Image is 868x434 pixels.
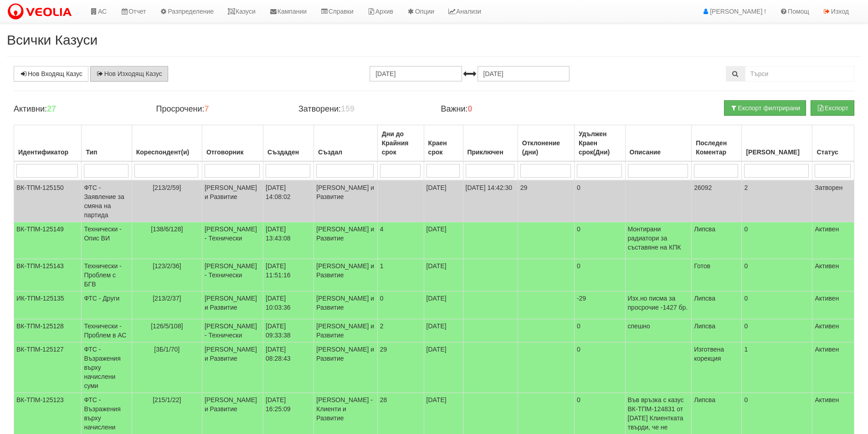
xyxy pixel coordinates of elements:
td: Активен [812,319,854,342]
th: Удължен Краен срок(Дни): No sort applied, activate to apply an ascending sort [574,125,625,162]
td: 0 [742,259,812,291]
b: 27 [47,104,56,113]
h4: Затворени: [298,105,427,114]
td: 0 [574,180,625,222]
th: Идентификатор: No sort applied, activate to apply an ascending sort [14,125,82,162]
td: [PERSON_NAME] - Технически [202,222,263,259]
th: Отговорник: No sort applied, activate to apply an ascending sort [202,125,263,162]
td: Активен [812,291,854,319]
b: 7 [204,104,209,113]
td: [DATE] [424,222,463,259]
td: -29 [574,291,625,319]
td: 0 [742,291,812,319]
td: ФТС - Други [82,291,132,319]
td: 0 [574,259,625,291]
td: [DATE] [424,180,463,222]
div: Тип [84,146,129,158]
div: Отговорник [205,146,261,158]
div: Създаден [266,146,311,158]
button: Експорт [811,100,854,116]
td: ВК-ТПМ-125127 [14,342,82,393]
div: Идентификатор [16,146,79,158]
td: Активен [812,222,854,259]
h4: Важни: [441,105,569,114]
td: ИК-ТПМ-125135 [14,291,82,319]
div: Последен Коментар [694,137,739,158]
th: Описание: No sort applied, activate to apply an ascending sort [625,125,692,162]
div: Краен срок [426,137,461,158]
span: [215/1/22] [153,396,181,403]
div: Статус [815,146,852,158]
td: 0 [574,319,625,342]
td: ФТС - Заявление за смяна на партида [82,180,132,222]
td: [DATE] 10:03:36 [263,291,314,319]
p: спешно [628,322,689,331]
span: [213/2/37] [153,295,181,302]
div: Дни до Крайния срок [380,128,421,158]
span: [138/6/128] [151,225,183,233]
td: 0 [574,222,625,259]
td: ВК-ТПМ-125143 [14,259,82,291]
th: Тип: No sort applied, activate to apply an ascending sort [82,125,132,162]
td: 2 [742,180,812,222]
p: Изх.но писма за просрочие -1427 бр. [628,294,689,312]
span: [3Б/1/70] [154,346,180,353]
span: 29 [380,346,387,353]
td: [PERSON_NAME] - Технически [202,319,263,342]
h2: Всички Казуси [7,32,861,47]
td: Технически - Проблем в АС [82,319,132,342]
th: Създал: No sort applied, activate to apply an ascending sort [314,125,377,162]
td: ВК-ТПМ-125128 [14,319,82,342]
td: Затворен [812,180,854,222]
td: 29 [518,180,574,222]
div: Създал [316,146,375,158]
div: Кореспондент(и) [134,146,200,158]
td: [PERSON_NAME] и Развитие [314,180,377,222]
td: [DATE] [424,342,463,393]
b: 0 [468,104,473,113]
span: [213/2/59] [153,184,181,191]
th: Брой Файлове: No sort applied, activate to apply an ascending sort [742,125,812,162]
th: Дни до Крайния срок: No sort applied, activate to apply an ascending sort [377,125,424,162]
img: VeoliaLogo.png [7,2,76,21]
span: Готов [694,262,710,270]
th: Краен срок: No sort applied, activate to apply an ascending sort [424,125,463,162]
div: Описание [628,146,689,158]
span: 2 [380,322,384,330]
td: [DATE] [424,259,463,291]
td: 0 [574,342,625,393]
input: Търсене по Идентификатор, Бл/Вх/Ап, Тип, Описание, Моб. Номер, Имейл, Файл, Коментар, [745,66,854,82]
span: Изготвена корекция [694,346,724,362]
td: [PERSON_NAME] и Развитие [314,319,377,342]
td: [PERSON_NAME] и Развитие [202,180,263,222]
th: Приключен: No sort applied, activate to apply an ascending sort [463,125,518,162]
td: Технически - Опис ВИ [82,222,132,259]
td: [PERSON_NAME] и Развитие [314,291,377,319]
th: Последен Коментар: No sort applied, activate to apply an ascending sort [692,125,742,162]
td: [PERSON_NAME] и Развитие [202,342,263,393]
td: ФТС - Възражения върху начислени суми [82,342,132,393]
span: [123/2/36] [153,262,181,270]
td: [PERSON_NAME] и Развитие [314,222,377,259]
span: 1 [380,262,384,270]
h4: Просрочени: [156,105,284,114]
td: [DATE] [424,291,463,319]
span: [126/5/108] [151,322,183,330]
th: Създаден: No sort applied, activate to apply an ascending sort [263,125,314,162]
td: ВК-ТПМ-125150 [14,180,82,222]
div: Отклонение (дни) [520,137,572,158]
a: Нов Входящ Казус [14,66,88,82]
td: Активен [812,342,854,393]
span: Липсва [694,225,715,233]
td: [DATE] 14:08:02 [263,180,314,222]
td: Активен [812,259,854,291]
p: Монтирани радиатори за съставяне на КПК [628,225,689,252]
td: [PERSON_NAME] - Технически [202,259,263,291]
td: [PERSON_NAME] и Развитие [314,342,377,393]
td: 0 [742,222,812,259]
td: [DATE] [424,319,463,342]
th: Статус: No sort applied, activate to apply an ascending sort [812,125,854,162]
button: Експорт филтрирани [724,100,806,116]
td: [DATE] 14:42:30 [463,180,518,222]
b: 159 [341,104,354,113]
